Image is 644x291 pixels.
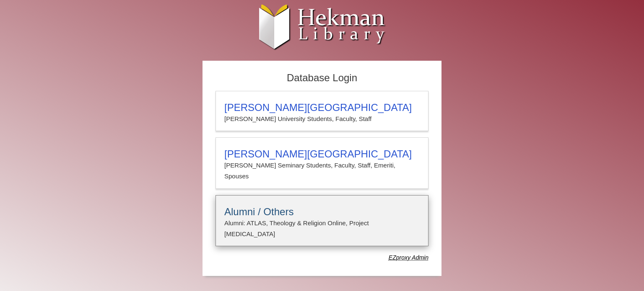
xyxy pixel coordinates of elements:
[224,206,420,240] summary: Alumni / OthersAlumni: ATLAS, Theology & Religion Online, Project [MEDICAL_DATA]
[224,148,420,160] h3: [PERSON_NAME][GEOGRAPHIC_DATA]
[389,254,428,261] dfn: Use Alumni login
[216,91,428,131] a: [PERSON_NAME][GEOGRAPHIC_DATA][PERSON_NAME] University Students, Faculty, Staff
[211,70,433,87] h2: Database Login
[216,137,428,189] a: [PERSON_NAME][GEOGRAPHIC_DATA][PERSON_NAME] Seminary Students, Faculty, Staff, Emeriti, Spouses
[224,206,420,218] h3: Alumni / Others
[224,102,420,113] h3: [PERSON_NAME][GEOGRAPHIC_DATA]
[224,218,420,240] p: Alumni: ATLAS, Theology & Religion Online, Project [MEDICAL_DATA]
[224,160,420,182] p: [PERSON_NAME] Seminary Students, Faculty, Staff, Emeriti, Spouses
[224,113,420,124] p: [PERSON_NAME] University Students, Faculty, Staff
